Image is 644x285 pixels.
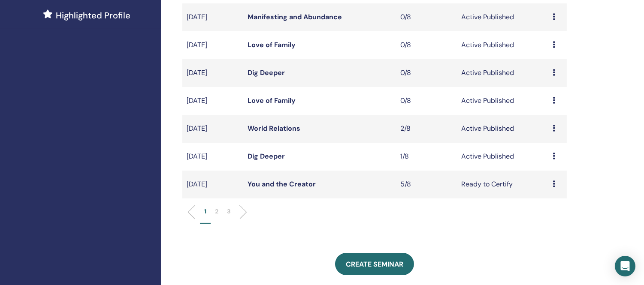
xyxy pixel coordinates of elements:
[248,180,316,189] a: You and the Creator
[457,115,548,143] td: Active Published
[457,171,548,198] td: Ready to Certify
[182,143,243,171] td: [DATE]
[56,9,130,22] span: Highlighted Profile
[457,143,548,171] td: Active Published
[215,207,218,216] p: 2
[248,68,285,77] a: Dig Deeper
[396,31,457,59] td: 0/8
[457,3,548,31] td: Active Published
[457,59,548,87] td: Active Published
[182,87,243,115] td: [DATE]
[457,87,548,115] td: Active Published
[182,171,243,198] td: [DATE]
[204,207,206,216] p: 1
[248,40,296,49] a: Love of Family
[227,207,230,216] p: 3
[182,115,243,143] td: [DATE]
[182,31,243,59] td: [DATE]
[182,3,243,31] td: [DATE]
[346,260,403,269] span: Create seminar
[396,59,457,87] td: 0/8
[248,12,342,21] a: Manifesting and Abundance
[248,124,300,133] a: World Relations
[248,152,285,161] a: Dig Deeper
[396,3,457,31] td: 0/8
[457,31,548,59] td: Active Published
[396,143,457,171] td: 1/8
[396,115,457,143] td: 2/8
[396,171,457,198] td: 5/8
[182,59,243,87] td: [DATE]
[248,96,296,105] a: Love of Family
[615,256,635,276] div: Open Intercom Messenger
[396,87,457,115] td: 0/8
[335,253,414,275] a: Create seminar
